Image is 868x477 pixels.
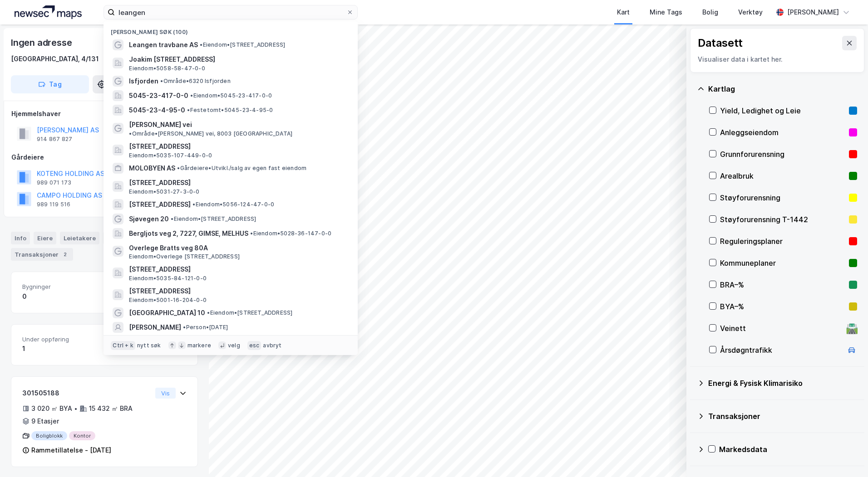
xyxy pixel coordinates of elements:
span: Bergljots veg 2, 7227, GIMSE, MELHUS [129,228,248,239]
div: Markedsdata [719,444,857,455]
div: Gårdeiere [11,152,197,163]
button: Vis [155,388,176,399]
span: Gårdeiere • Utvikl./salg av egen fast eiendom [177,165,306,172]
span: Område • 6320 Isfjorden [160,78,230,85]
div: Kontrollprogram for chat [823,433,868,477]
div: avbryt [263,341,281,349]
div: Mine Tags [650,7,682,18]
span: Sjøvegen 20 [129,214,169,224]
div: 989 119 516 [37,201,70,208]
div: Visualiser data i kartet her. [698,54,857,65]
div: Leietakere [60,232,99,244]
span: Eiendom • 5028-36-147-0-0 [250,230,331,237]
input: Søk på adresse, matrikkel, gårdeiere, leietakere eller personer [115,5,346,19]
div: Kart [617,7,630,18]
span: • [160,78,163,84]
div: Reguleringsplaner [720,236,845,247]
div: Støyforurensning T-1442 [720,214,845,225]
span: [STREET_ADDRESS] [129,177,347,188]
div: Bolig [702,7,718,18]
div: Ingen adresse [11,35,74,50]
span: Eiendom • 5001-16-204-0-0 [129,297,207,304]
span: Eiendom • [STREET_ADDRESS] [171,215,256,223]
span: Person • [DATE] [183,324,228,331]
span: [PERSON_NAME] [129,322,181,333]
div: Datasett [698,36,743,50]
span: Eiendom • 5045-23-417-0-0 [190,92,272,99]
span: • [250,230,253,237]
span: • [171,215,173,222]
div: Støyforurensning [720,192,845,203]
div: Arealbruk [720,170,845,181]
span: • [129,130,132,137]
button: Tag [11,75,89,93]
div: Datasett [103,232,137,244]
span: • [187,107,190,113]
span: Eiendom • [STREET_ADDRESS] [200,41,285,49]
span: [STREET_ADDRESS] [129,141,347,152]
div: 0 [22,291,101,302]
span: [PERSON_NAME] vei [129,119,192,130]
span: Overlege Bratts veg 80A [129,243,347,253]
div: Hjemmelshaver [11,108,197,119]
span: Under oppføring [22,336,101,343]
div: Transaksjoner [11,248,73,261]
div: BRA–% [720,279,845,290]
span: Isfjorden [129,76,158,87]
span: Leangen travbane AS [129,39,198,50]
span: • [190,92,193,99]
div: [PERSON_NAME] søk (100) [104,21,358,38]
div: Transaksjoner [708,411,857,422]
div: 3 020 ㎡ BYA [31,403,72,414]
div: Ctrl + k [111,341,135,350]
div: Grunnforurensning [720,149,845,160]
div: 301505188 [22,388,152,399]
span: • [200,41,202,48]
div: velg [228,341,240,349]
div: Kommuneplaner [720,258,845,268]
div: BYA–% [720,301,845,312]
span: • [192,201,195,208]
span: Område • [PERSON_NAME] vei, 8003 [GEOGRAPHIC_DATA] [129,130,292,137]
div: 9 Etasjer [31,416,59,427]
span: [STREET_ADDRESS] [129,264,347,275]
span: Eiendom • 5058-58-47-0-0 [129,65,205,72]
span: • [183,324,186,331]
div: Kartlag [708,83,857,94]
div: esc [247,341,261,350]
span: Festetomt • 5045-23-4-95-0 [187,107,273,114]
div: 1 [22,343,101,354]
div: [PERSON_NAME] [787,7,839,18]
div: Energi & Fysisk Klimarisiko [708,378,857,389]
div: Yield, Ledighet og Leie [720,105,845,116]
img: logo.a4113a55bc3d86da70a041830d287a7e.svg [15,5,82,19]
span: Bygninger [22,283,101,291]
span: [GEOGRAPHIC_DATA] 10 [129,307,205,318]
div: 15 432 ㎡ BRA [89,403,133,414]
span: Eiendom • [STREET_ADDRESS] [207,309,292,316]
div: Veinett [720,323,843,334]
div: 🛣️ [846,322,858,334]
span: [STREET_ADDRESS] [129,286,347,297]
span: 5045-23-4-95-0 [129,105,185,116]
div: • [74,405,78,412]
div: markere [187,341,211,349]
div: Verktøy [738,7,763,18]
span: [STREET_ADDRESS] [129,199,191,210]
span: MOLOBYEN AS [129,163,175,174]
div: 914 867 827 [37,136,72,143]
div: Anleggseiendom [720,127,845,138]
iframe: Chat Widget [823,433,868,477]
div: Eiere [34,232,56,244]
span: Eiendom • 5031-27-3-0-0 [129,188,199,195]
div: 989 071 173 [37,179,71,186]
span: Joakim [STREET_ADDRESS] [129,54,347,65]
span: 5045-23-417-0-0 [129,90,188,101]
span: Eiendom • 5035-84-121-0-0 [129,275,207,282]
span: • [177,165,180,171]
div: 2 [60,250,69,259]
div: Rammetillatelse - [DATE] [31,445,111,456]
span: • [207,309,210,316]
div: Årsdøgntrafikk [720,345,843,355]
span: Eiendom • 5056-124-47-0-0 [192,201,274,208]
